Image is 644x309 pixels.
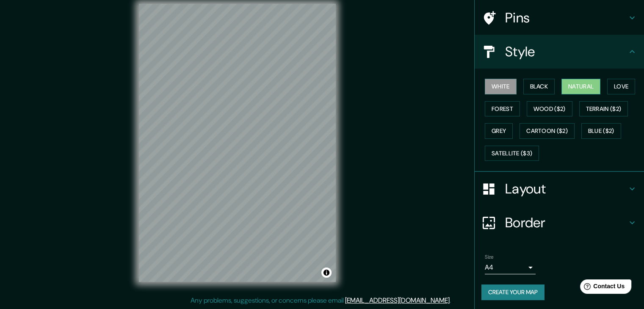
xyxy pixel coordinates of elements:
h4: Pins [505,9,627,26]
button: Create your map [481,284,544,300]
iframe: Help widget launcher [569,276,635,300]
div: Border [475,206,644,240]
button: Cartoon ($2) [520,123,575,139]
h4: Layout [505,180,627,197]
button: Toggle attribution [321,268,332,278]
h4: Style [505,43,627,60]
button: Wood ($2) [527,101,572,117]
div: A4 [485,261,536,274]
canvas: Map [139,4,336,282]
button: Grey [485,123,513,139]
a: [EMAIL_ADDRESS][DOMAIN_NAME] [345,296,450,305]
div: Pins [475,1,644,35]
button: Satellite ($3) [485,146,539,161]
h4: Border [505,214,627,231]
div: Layout [475,172,644,206]
div: . [452,295,454,306]
button: Natural [561,79,600,94]
div: . [451,295,452,306]
button: Black [523,79,555,94]
button: Forest [485,101,520,117]
p: Any problems, suggestions, or concerns please email . [191,295,451,306]
button: Love [607,79,635,94]
button: Terrain ($2) [579,101,628,117]
label: Size [485,254,494,261]
button: White [485,79,517,94]
button: Blue ($2) [581,123,621,139]
div: Style [475,35,644,69]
